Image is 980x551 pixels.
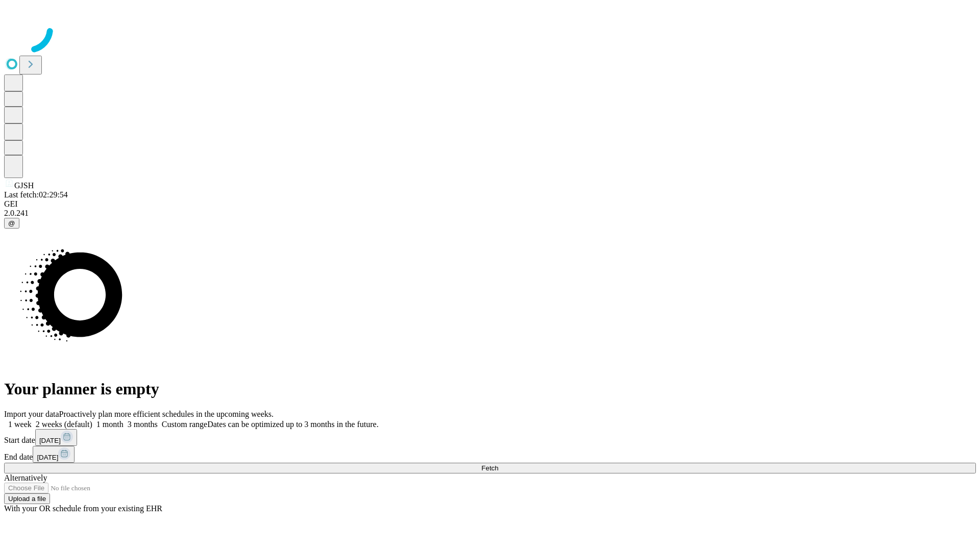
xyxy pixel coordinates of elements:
[36,420,92,429] span: 2 weeks (default)
[37,454,58,461] span: [DATE]
[8,420,32,429] span: 1 week
[35,429,77,446] button: [DATE]
[481,464,498,472] span: Fetch
[4,463,976,473] button: Fetch
[4,218,19,229] button: @
[4,199,976,209] div: GEI
[4,493,50,504] button: Upload a file
[96,420,124,429] span: 1 month
[4,410,59,418] span: Import your data
[4,504,162,513] span: With your OR schedule from your existing EHR
[4,473,47,482] span: Alternatively
[4,446,976,463] div: End date
[39,437,61,444] span: [DATE]
[4,380,976,398] h1: Your planner is empty
[4,429,976,446] div: Start date
[4,190,68,199] span: Last fetch: 02:29:54
[4,209,976,218] div: 2.0.241
[33,446,75,463] button: [DATE]
[207,420,378,429] span: Dates can be optimized up to 3 months in the future.
[59,410,274,418] span: Proactively plan more efficient schedules in the upcoming weeks.
[128,420,158,429] span: 3 months
[8,219,15,227] span: @
[162,420,207,429] span: Custom range
[14,181,34,190] span: GJSH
